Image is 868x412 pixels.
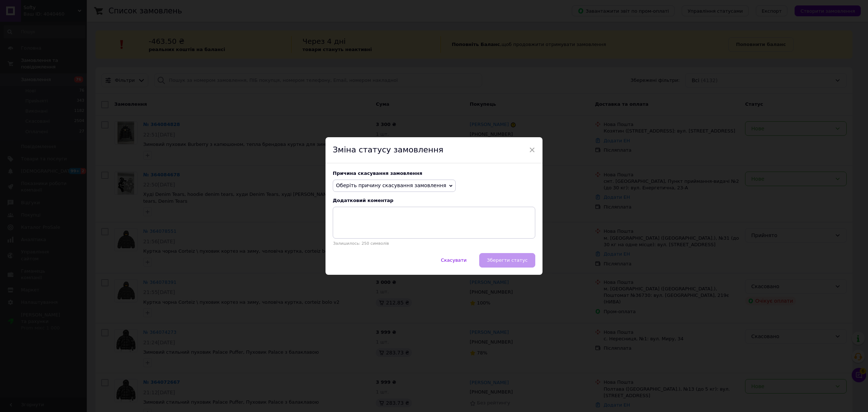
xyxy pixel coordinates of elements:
[333,198,535,203] div: Додатковий коментар
[441,257,467,263] span: Скасувати
[333,171,535,176] div: Причина скасування замовлення
[333,241,535,246] p: Залишилось: 250 символів
[529,144,535,156] span: ×
[433,253,474,268] button: Скасувати
[336,182,446,188] span: Оберіть причину скасування замовлення
[325,137,542,163] div: Зміна статусу замовлення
